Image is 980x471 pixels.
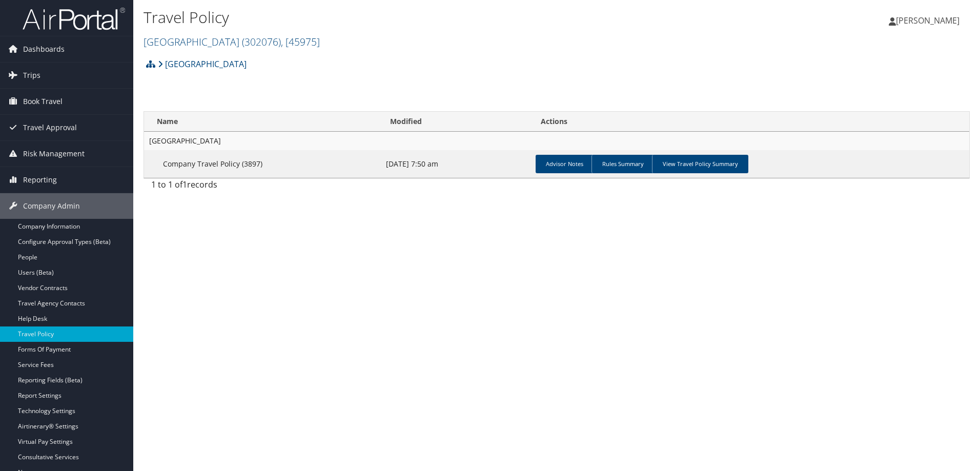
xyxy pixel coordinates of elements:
a: Advisor Notes [536,155,594,173]
td: Company Travel Policy (3897) [144,150,381,178]
span: [PERSON_NAME] [896,15,959,26]
th: Actions [532,112,969,132]
span: Book Travel [23,89,63,114]
th: Name: activate to sort column ascending [144,112,381,132]
td: [DATE] 7:50 am [381,150,532,178]
span: Dashboards [23,36,65,62]
span: Trips [23,63,40,88]
img: airportal-logo.png [23,7,125,31]
a: Rules Summary [591,155,654,173]
span: , [ 45975 ] [281,35,320,49]
h1: Travel Policy [144,7,695,28]
a: [PERSON_NAME] [889,5,970,36]
span: ( 302076 ) [242,35,281,49]
div: 1 to 1 of records [151,178,342,196]
td: [GEOGRAPHIC_DATA] [144,132,969,150]
span: Travel Approval [23,115,77,140]
a: View Travel Policy Summary [652,155,748,173]
span: Reporting [23,167,57,193]
span: Risk Management [23,141,85,167]
a: [GEOGRAPHIC_DATA] [144,35,320,49]
th: Modified: activate to sort column ascending [381,112,532,132]
a: [GEOGRAPHIC_DATA] [158,54,247,74]
span: Company Admin [23,193,80,219]
span: 1 [182,179,187,190]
